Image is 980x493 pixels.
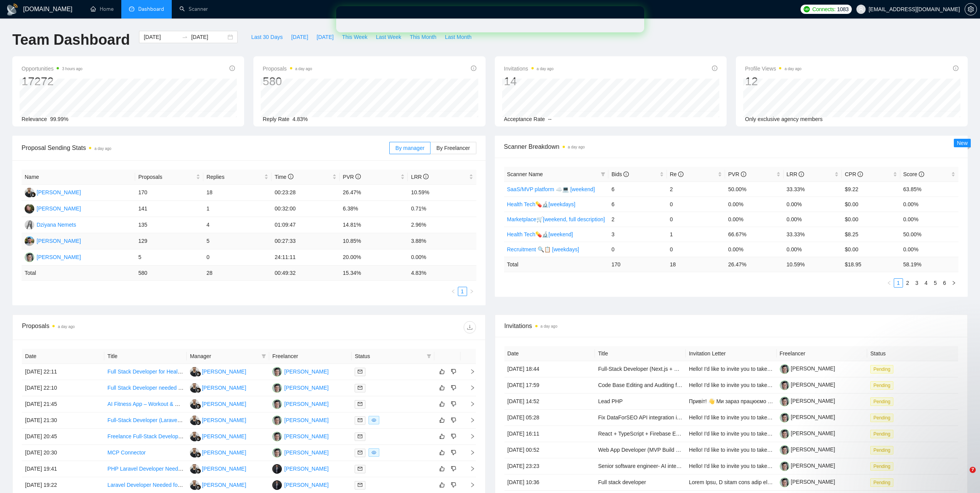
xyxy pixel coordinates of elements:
a: [PERSON_NAME] [780,430,835,436]
img: YN [272,448,282,458]
div: [PERSON_NAME] [284,464,328,473]
li: 3 [912,278,921,288]
a: YN[PERSON_NAME] [272,384,328,390]
a: YN[PERSON_NAME] [272,400,328,407]
div: [PERSON_NAME] [202,367,246,376]
span: PVR [343,174,361,180]
a: [PERSON_NAME] [780,398,835,404]
a: YN[PERSON_NAME] [272,368,328,374]
span: Last 30 Days [251,33,283,41]
span: 7 [970,467,976,473]
button: like [437,399,447,409]
span: right [464,369,475,374]
img: c1Tebym3BND9d52IcgAhOjDIggZNrr93DrArCnDDhQCo9DNa2fMdUdlKkX3cX7l7jn [780,429,789,439]
li: Next Page [949,278,958,288]
td: [DATE] 20:30 [22,445,104,461]
span: info-circle [678,172,683,177]
span: to [182,34,188,40]
td: Full Stack Developer for Healthcare Platform [104,364,187,380]
a: FG[PERSON_NAME] [190,400,246,407]
button: like [437,448,447,457]
img: AS [272,464,282,474]
a: [PERSON_NAME] [780,382,835,388]
span: 1083 [837,5,849,13]
img: gigradar-bm.png [196,452,201,458]
a: Code Base Editing and Auditing for Health Brand Customer Portal [598,382,755,388]
span: dislike [451,482,456,488]
time: a day ago [94,146,111,151]
span: Scanner Breakdown [504,142,959,151]
li: 1 [894,278,903,288]
li: 4 [921,278,931,288]
button: Last Month [441,31,476,43]
time: 3 hours ago [62,67,82,71]
td: [DATE] 21:30 [22,412,104,429]
img: gigradar-bm.png [196,371,201,377]
div: [PERSON_NAME] [284,367,328,376]
span: dislike [451,401,456,407]
span: like [439,466,445,472]
li: 2 [903,278,912,288]
span: This Week [342,33,367,41]
a: Full Stack Developer for Healthcare Platform [107,368,214,375]
div: 12 [745,74,802,89]
li: 6 [940,278,949,288]
a: Marketplace🛒[weekend, full description] [507,216,605,222]
span: right [464,417,475,423]
span: New [957,140,968,146]
a: 1 [894,279,903,287]
a: 4 [922,279,930,287]
button: dislike [449,416,458,425]
a: [PERSON_NAME] [780,365,835,372]
span: left [451,289,456,294]
div: 580 [263,74,312,89]
button: like [437,367,447,376]
img: gigradar-bm.png [196,468,201,474]
span: CPR [845,171,863,177]
div: [PERSON_NAME] [284,400,328,408]
span: dislike [451,466,456,472]
span: Replies [206,173,263,181]
img: c1Tebym3BND9d52IcgAhOjDIggZNrr93DrArCnDDhQCo9DNa2fMdUdlKkX3cX7l7jn [780,397,789,406]
img: gigradar-bm.png [196,404,201,409]
span: Dashboard [138,6,164,12]
span: dislike [451,385,456,391]
span: Last Month [445,33,471,41]
span: eye [372,450,376,455]
span: Proposals [263,64,312,73]
span: mail [358,385,362,390]
div: [PERSON_NAME] [284,448,328,457]
span: mail [358,418,362,422]
img: YN [272,383,282,393]
span: info-circle [712,66,717,71]
button: dislike [449,367,458,376]
span: dislike [451,368,456,375]
span: mail [358,402,362,406]
button: dislike [449,480,458,490]
div: [PERSON_NAME] [202,416,246,424]
span: filter [425,350,433,362]
span: info-circle [355,174,361,179]
span: right [464,482,475,488]
button: setting [965,3,977,15]
span: Proposal Sending Stats [22,143,389,153]
button: download [464,321,476,333]
a: searchScanner [179,6,208,12]
button: dislike [449,432,458,441]
td: 6 [608,182,667,197]
span: Score [903,171,924,177]
span: Opportunities [22,64,82,73]
span: dislike [451,449,456,456]
span: PVR [728,171,746,177]
span: download [464,324,476,330]
span: like [439,433,445,439]
span: Status [355,352,423,360]
a: DNDziyana Nemets [25,221,76,227]
span: LRR [411,174,429,180]
span: like [439,368,445,375]
img: YN [272,416,282,425]
a: MCP Connector [107,449,146,456]
a: Laravel Developer Needed for Bug Fixing and App Optimization [107,482,259,488]
img: FG [25,188,34,197]
img: AK [25,236,34,246]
